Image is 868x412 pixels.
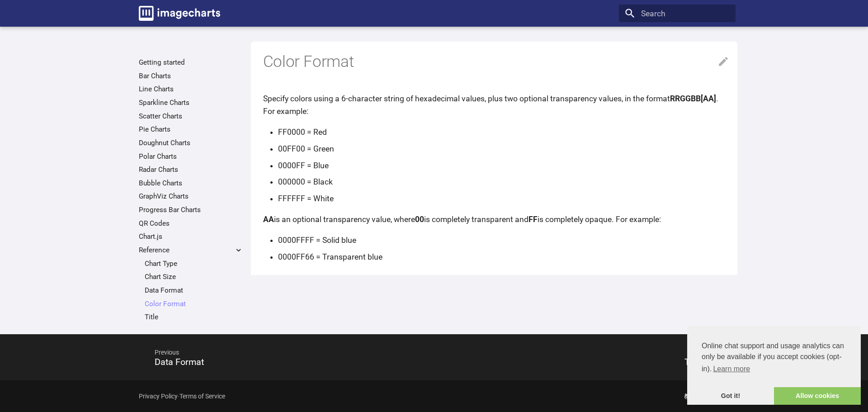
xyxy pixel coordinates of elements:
a: Progress Bar Charts [139,205,243,214]
span: Data Format [155,357,204,367]
li: 00FF00 = Green [278,142,730,155]
a: GraphViz Charts [139,192,243,201]
a: Chart Size [145,272,243,281]
a: QR Codes [139,219,243,228]
a: Chart Type [145,259,243,268]
a: Title [145,313,243,322]
p: is an optional transparency value, where is completely transparent and is completely opaque. For ... [263,213,730,226]
input: Search [619,5,735,23]
a: Scatter Charts [139,112,243,121]
a: Polar Charts [139,152,243,161]
a: Image-Charts documentation [135,2,224,24]
a: Sparkline Charts [139,98,243,107]
a: learn more about cookies [712,362,751,376]
a: Terms of Service [179,393,225,400]
a: NextTitle [434,336,736,378]
strong: FF [528,215,538,224]
li: 0000FFFF = Solid blue [278,234,730,246]
label: Reference [139,246,243,255]
strong: AA [263,215,274,224]
a: Data Format [145,286,243,295]
li: FFFFFF = White [278,192,730,205]
a: Line Charts [139,85,243,94]
a: Radar Charts [139,165,243,174]
span: Title [684,357,702,367]
li: 000000 = Black [278,175,730,188]
a: Privacy Policy [139,393,178,400]
a: Chart.js [139,232,243,241]
p: Specify colors using a 6-character string of hexadecimal values, plus two optional transparency v... [263,92,730,118]
li: FF0000 = Red [278,126,730,138]
img: logo [139,6,220,21]
li: 0000FF66 = Transparent blue [278,251,730,263]
a: PreviousData Format [132,336,434,378]
a: Bubble Charts [139,179,243,188]
a: Color Format [145,299,243,308]
strong: RRGGBB[AA] [670,94,716,103]
a: Doughnut Charts [139,138,243,147]
div: - [139,387,225,405]
div: cookieconsent [687,326,861,405]
strong: 00 [415,215,424,224]
a: dismiss cookie message [687,387,774,405]
h1: Color Format [263,52,730,72]
a: Bar Charts [139,71,243,81]
a: Pie Charts [139,125,243,134]
span: Online chat support and usage analytics can only be available if you accept cookies (opt-in). [702,341,846,376]
span: Previous [145,341,422,365]
a: Getting started [139,58,243,67]
li: 0000FF = Blue [278,159,730,172]
a: allow cookies [774,387,861,405]
span: Next [434,341,712,365]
